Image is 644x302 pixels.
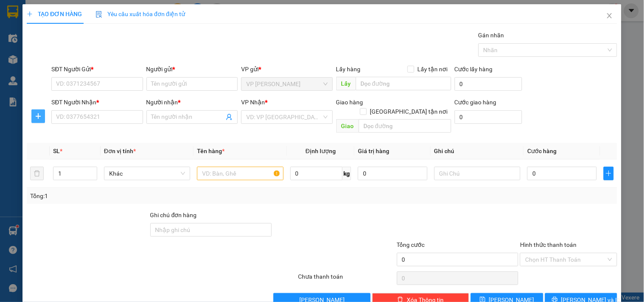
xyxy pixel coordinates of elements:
[455,99,497,106] label: Cước giao hàng
[343,167,351,180] span: kg
[527,148,557,154] span: Cước hàng
[478,32,504,39] label: Gán nhãn
[367,107,451,116] span: [GEOGRAPHIC_DATA] tận nơi
[358,148,389,154] span: Giá trị hàng
[51,64,143,74] div: SĐT Người Gửi
[297,272,396,287] div: Chưa thanh toán
[359,119,451,133] input: Dọc đường
[336,77,356,90] span: Lấy
[27,11,82,17] span: TẠO ĐƠN HÀNG
[336,119,359,133] span: Giao
[51,98,143,107] div: SĐT Người Nhận
[241,99,265,106] span: VP Nhận
[356,77,451,90] input: Dọc đường
[336,99,363,106] span: Giao hàng
[431,143,524,159] th: Ghi chú
[27,11,33,17] span: plus
[336,66,361,73] span: Lấy hàng
[246,78,327,90] span: VP Lê Hồng Phong
[96,11,185,17] span: Yêu cầu xuất hóa đơn điện tử
[197,167,283,180] input: VD: Bàn, Ghế
[414,64,451,74] span: Lấy tận nơi
[606,12,613,19] span: close
[306,148,336,154] span: Định lượng
[397,241,425,248] span: Tổng cước
[146,98,238,107] div: Người nhận
[53,148,60,154] span: SL
[150,212,197,218] label: Ghi chú đơn hàng
[30,167,44,180] button: delete
[32,113,45,120] span: plus
[520,241,577,248] label: Hình thức thanh toán
[598,4,622,28] button: Close
[434,167,520,180] input: Ghi Chú
[455,66,493,73] label: Cước lấy hàng
[358,167,427,180] input: 0
[109,167,185,180] span: Khác
[150,223,272,237] input: Ghi chú đơn hàng
[455,77,523,91] input: Cước lấy hàng
[30,191,249,201] div: Tổng: 1
[104,148,136,154] span: Đơn vị tính
[96,11,102,18] img: icon
[146,64,238,74] div: Người gửi
[31,109,45,123] button: plus
[226,114,233,120] span: user-add
[241,64,332,74] div: VP gửi
[197,148,225,154] span: Tên hàng
[604,170,613,177] span: plus
[604,167,614,180] button: plus
[455,110,523,124] input: Cước giao hàng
